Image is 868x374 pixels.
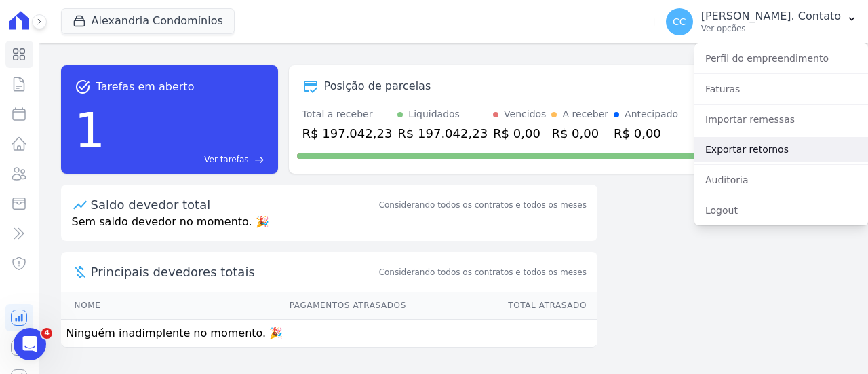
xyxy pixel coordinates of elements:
[551,124,608,143] div: R$ 0,00
[694,137,868,162] a: Exportar retornos
[655,3,868,41] button: CC [PERSON_NAME]. Contato Ver opções
[614,124,678,143] div: R$ 0,00
[41,328,52,339] span: 4
[204,153,248,166] span: Ver tarefas
[61,8,235,34] button: Alexandria Condomínios
[694,77,868,101] a: Faturas
[408,107,460,121] div: Liquidados
[111,153,264,166] a: Ver tarefas east
[379,266,587,278] span: Considerando todos os contratos e todos os meses
[407,292,597,320] th: Total Atrasado
[673,17,686,26] span: CC
[61,320,597,348] td: Ninguém inadimplente no momento. 🎉
[701,10,841,23] p: [PERSON_NAME]. Contato
[75,79,91,95] span: task_alt
[61,214,597,241] p: Sem saldo devedor no momento. 🎉
[75,95,106,166] div: 1
[302,107,393,121] div: Total a receber
[562,107,608,121] div: A receber
[379,199,587,211] div: Considerando todos os contratos e todos os meses
[324,78,431,94] div: Posição de parcelas
[14,328,46,360] iframe: Intercom live chat
[91,263,376,281] span: Principais devedores totais
[254,155,264,165] span: east
[302,124,393,143] div: R$ 197.042,23
[625,107,678,121] div: Antecipado
[96,79,195,95] span: Tarefas em aberto
[397,124,488,143] div: R$ 197.042,23
[694,46,868,71] a: Perfil do empreendimento
[157,292,407,320] th: Pagamentos Atrasados
[694,198,868,223] a: Logout
[694,168,868,192] a: Auditoria
[701,23,841,34] p: Ver opções
[504,107,546,121] div: Vencidos
[61,292,157,320] th: Nome
[493,124,546,143] div: R$ 0,00
[91,195,376,214] div: Saldo devedor total
[694,107,868,132] a: Importar remessas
